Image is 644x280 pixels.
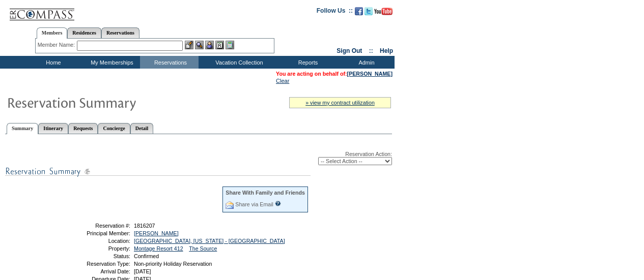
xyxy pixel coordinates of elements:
img: Reservaton Summary [7,92,210,112]
a: Requests [68,123,98,134]
a: Help [380,47,393,54]
a: [GEOGRAPHIC_DATA], [US_STATE] - [GEOGRAPHIC_DATA] [134,238,285,244]
span: :: [369,47,373,54]
span: 1816207 [134,223,155,229]
div: Member Name: [38,41,77,49]
td: Status: [58,253,130,259]
a: Members [37,27,68,39]
img: Subscribe to our YouTube Channel [374,8,393,15]
a: Itinerary [38,123,68,134]
td: Location: [58,238,130,244]
a: [PERSON_NAME] [134,230,179,236]
a: Follow us on Twitter [365,10,373,16]
div: Share With Family and Friends [226,190,305,196]
td: Reservation #: [58,223,130,229]
a: Clear [276,78,289,84]
a: Become our fan on Facebook [355,10,363,16]
a: Share via Email [235,201,273,207]
td: Property: [58,245,130,252]
img: Become our fan on Facebook [355,7,363,15]
td: Reports [277,56,336,69]
td: Arrival Date: [58,268,130,274]
img: Impersonate [205,41,214,49]
td: Vacation Collection [199,56,277,69]
td: My Memberships [81,56,140,69]
a: [PERSON_NAME] [347,71,393,77]
img: b_edit.gif [185,41,193,49]
img: Reservations [215,41,224,49]
a: » view my contract utilization [305,100,375,106]
span: [DATE] [134,268,151,274]
a: Subscribe to our YouTube Channel [374,10,393,16]
a: The Source [189,245,217,252]
span: You are acting on behalf of: [276,71,393,77]
a: Concierge [98,123,130,134]
img: b_calculator.gif [226,41,234,49]
td: Reservation Type: [58,261,130,267]
img: subTtlResSummary.gif [5,165,311,178]
td: Reservations [140,56,199,69]
img: Follow us on Twitter [365,7,373,15]
td: Home [23,56,81,69]
span: Confirmed [134,253,159,259]
td: Admin [336,56,395,69]
a: Residences [67,27,101,38]
td: Follow Us :: [317,6,353,18]
a: Detail [130,123,154,134]
a: Reservations [101,27,139,38]
a: Summary [7,123,38,134]
img: View [195,41,204,49]
span: Non-priority Holiday Reservation [134,261,212,267]
div: Reservation Action: [5,151,392,165]
input: What is this? [275,201,281,206]
td: Principal Member: [58,230,130,236]
a: Sign Out [337,47,362,54]
a: Montage Resort 412 [134,245,183,252]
